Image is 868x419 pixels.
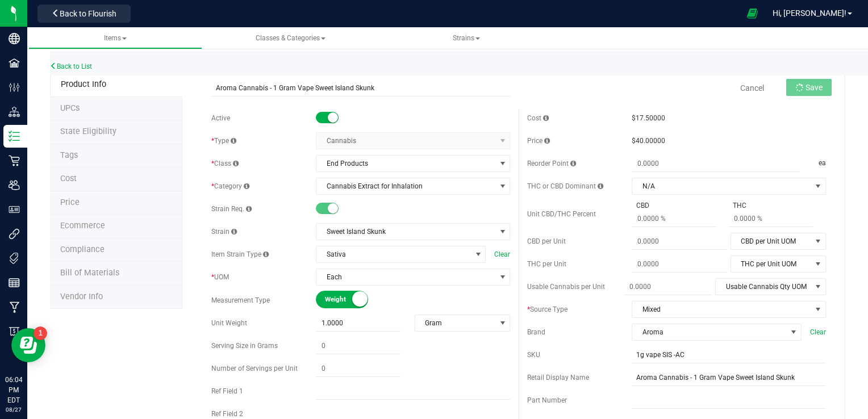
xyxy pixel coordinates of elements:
[773,9,846,18] span: Hi, [PERSON_NAME]!
[731,256,811,272] span: THC per Unit UOM
[60,221,105,231] span: Ecommerce
[624,279,712,295] input: 0.0000
[60,150,78,160] span: Tag
[632,211,716,227] input: 0.0000 %
[211,79,510,97] input: Item name
[9,228,20,240] inline-svg: Integrations
[9,326,20,337] inline-svg: Billing
[60,9,116,18] span: Back to Flourish
[211,182,249,190] span: Category
[316,246,471,262] span: Sativa
[316,361,400,376] input: 0
[9,179,20,191] inline-svg: Users
[632,324,787,340] span: Aroma
[11,328,45,362] iframe: Resource center
[632,200,654,211] span: CBD
[632,256,727,272] input: 0.0000
[9,82,20,93] inline-svg: Configuration
[527,210,596,218] span: Unit CBD/THC Percent
[811,178,825,194] span: select
[527,137,550,145] span: Price
[211,410,243,418] span: Ref Field 2
[211,342,278,350] span: Serving Size in Grams
[740,82,764,94] a: Cancel
[9,277,20,288] inline-svg: Reports
[811,301,825,317] span: select
[325,291,376,308] span: Weight
[527,374,589,382] span: Retail Display Name
[495,315,510,331] span: select
[316,156,495,171] span: End Products
[632,137,665,145] span: $40.00000
[60,292,103,301] span: Vendor Info
[60,198,80,207] span: Price
[728,211,813,227] input: 0.0000 %
[9,131,20,142] inline-svg: Inventory
[632,178,811,194] span: N/A
[632,156,800,171] input: 0.0000
[316,338,400,354] input: 0
[211,137,236,145] span: Type
[495,178,510,194] span: select
[740,2,765,24] span: Open Ecommerce Menu
[527,237,566,245] span: CBD per Unit
[9,155,20,166] inline-svg: Retail
[316,224,495,240] span: Sweet Island Skunk
[37,5,131,23] button: Back to Flourish
[60,245,105,254] span: Compliance
[211,387,243,395] span: Ref Field 1
[211,160,239,167] span: Class
[632,114,665,122] span: $17.50000
[5,375,22,405] p: 06:04 PM EDT
[9,301,20,313] inline-svg: Manufacturing
[211,250,269,258] span: Item Strain Type
[60,127,116,136] span: Tag
[5,405,22,414] p: 08/27
[632,301,811,317] span: Mixed
[811,279,825,295] span: select
[211,228,237,236] span: Strain
[211,296,270,304] span: Measurement Type
[495,269,510,285] span: select
[453,34,480,42] span: Strains
[104,34,127,42] span: Items
[211,273,229,281] span: UOM
[211,319,247,327] span: Unit Weight
[527,160,576,167] span: Reorder Point
[527,305,567,313] span: Source Type
[50,62,92,70] a: Back to List
[527,396,567,404] span: Part Number
[811,233,825,249] span: select
[60,174,77,183] span: Cost
[494,249,510,259] span: Clear
[211,114,230,122] span: Active
[527,182,603,190] span: THC or CBD Dominant
[731,233,811,249] span: CBD per Unit UOM
[9,106,20,118] inline-svg: Distribution
[527,328,545,336] span: Brand
[60,268,119,278] span: Bill of Materials
[811,256,825,272] span: select
[9,33,20,44] inline-svg: Company
[9,253,20,264] inline-svg: Tags
[316,178,495,194] span: Cannabis Extract for Inhalation
[527,260,566,268] span: THC per Unit
[211,364,298,372] span: Number of Servings per Unit
[728,200,751,211] span: THC
[256,34,325,42] span: Classes & Categories
[716,279,811,295] span: Usable Cannabis Qty UOM
[527,114,549,122] span: Cost
[9,204,20,215] inline-svg: User Roles
[61,79,106,89] span: Product Info
[806,83,823,92] span: Save
[34,326,47,340] iframe: Resource center unread badge
[810,327,826,337] span: Clear
[495,156,510,171] span: select
[60,103,80,113] span: Tag
[786,79,832,96] button: Save
[527,351,540,359] span: SKU
[415,315,495,331] span: Gram
[316,315,400,331] input: 1.0000
[819,156,826,172] span: ea
[211,205,252,213] span: Strain Req.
